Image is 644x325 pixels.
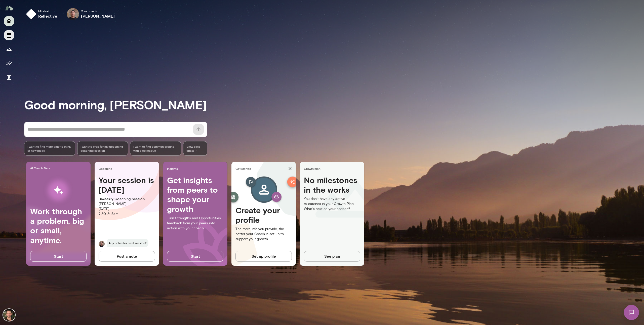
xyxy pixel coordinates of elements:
button: Documents [4,72,14,82]
img: Derrick [99,241,105,247]
h4: Get insights from peers to shape your growth [167,175,223,214]
button: Insights [4,58,14,68]
img: mindset [26,9,36,19]
img: Bryan Eddy [3,309,15,321]
h6: reflective [38,13,57,19]
span: View past chats -> [183,141,207,156]
button: Mindsetreflective [24,6,61,22]
span: I want to find common ground with a colleague [133,144,178,152]
h4: Your session is [DATE] [99,175,155,195]
h6: [PERSON_NAME] [81,13,115,19]
button: Set up profile [235,251,292,261]
div: I want to prep for my upcoming coaching session [77,141,128,156]
button: Start [167,251,223,261]
span: Your coach [81,9,115,13]
img: Derrick Mar [67,8,79,20]
p: The more info you provide, the better your Coach is set up to support your growth. [235,227,292,242]
p: Turn Strengths and Opportunities feedback from your peers into action with your coach. [167,216,223,231]
button: Growth Plan [4,44,14,54]
p: Biweekly Coaching Session [99,196,155,201]
span: Growth plan [304,167,362,171]
span: Get started [235,167,286,171]
button: See plan [304,251,360,261]
img: Mento [5,3,13,13]
button: Home [4,16,14,26]
button: Sessions [4,30,14,40]
span: Insights [167,167,225,171]
div: I want to find common ground with a colleague [130,141,181,156]
p: 7:30 - 8:15am [99,211,155,216]
span: AI Coach Beta [30,166,89,170]
span: I want to find more time to think of new ideas [27,144,72,152]
img: Create profile [237,175,290,205]
h4: Create your profile [235,205,292,225]
button: Post a note [99,251,155,261]
span: Coaching [99,167,157,171]
p: You don’t have any active milestones in your Growth Plan. What’s next on your horizon? [304,196,360,211]
span: Mindset [38,9,57,13]
button: Start [30,251,87,261]
p: [DATE] [99,206,155,211]
h4: No milestones in the works [304,175,360,197]
div: Derrick MarYour coach[PERSON_NAME] [63,6,118,22]
h4: Work through a problem, big or small, anytime. [30,206,87,245]
h3: Good morning, [PERSON_NAME] [24,97,644,112]
div: I want to find more time to think of new ideas [24,141,75,156]
span: I want to prep for my upcoming coaching session [80,144,125,152]
span: Any notes for next session? [107,239,148,247]
img: AI Workflows [36,175,81,206]
p: [PERSON_NAME] [99,201,155,206]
